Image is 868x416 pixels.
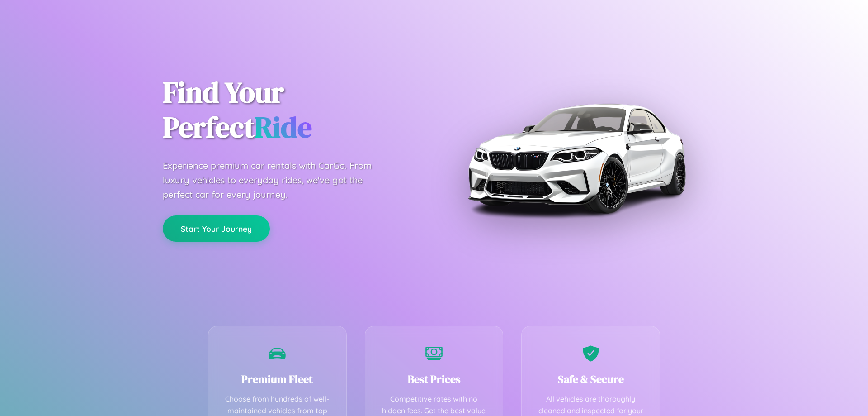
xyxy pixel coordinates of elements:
[163,215,270,242] button: Start Your Journey
[463,45,689,272] img: Premium BMW car rental vehicle
[255,107,312,147] span: Ride
[535,372,646,387] h3: Safe & Secure
[222,372,333,387] h3: Premium Fleet
[163,158,389,202] p: Experience premium car rentals with CarGo. From luxury vehicles to everyday rides, we've got the ...
[379,372,490,387] h3: Best Prices
[163,75,420,145] h1: Find Your Perfect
